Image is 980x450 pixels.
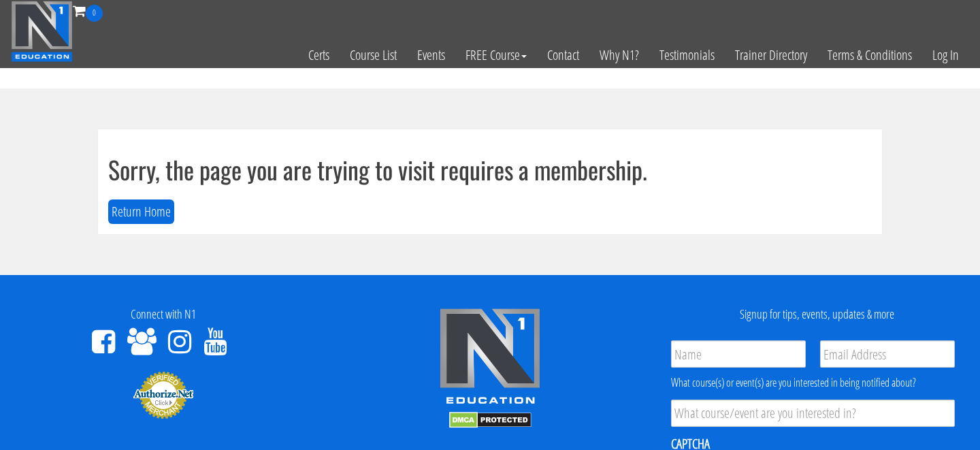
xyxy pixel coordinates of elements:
[922,22,969,89] a: Log In
[108,156,872,183] h1: Sorry, the page you are trying to visit requires a membership.
[649,22,725,89] a: Testimonials
[537,22,589,89] a: Contact
[455,22,537,89] a: FREE Course
[671,400,955,427] input: What course/event are you interested in?
[439,308,541,408] img: n1-edu-logo
[11,1,73,62] img: n1-education
[340,22,407,89] a: Course List
[664,308,970,321] h4: Signup for tips, events, updates & more
[671,340,806,368] input: Name
[725,22,817,89] a: Trainer Directory
[108,199,174,225] button: Return Home
[10,308,316,321] h4: Connect with N1
[817,22,922,89] a: Terms & Conditions
[820,340,955,368] input: Email Address
[449,412,532,428] img: DMCA.com Protection Status
[671,374,955,391] div: What course(s) or event(s) are you interested in being notified about?
[73,1,103,20] a: 0
[86,5,103,22] span: 0
[133,370,194,419] img: Authorize.Net Merchant - Click to Verify
[407,22,455,89] a: Events
[589,22,649,89] a: Why N1?
[298,22,340,89] a: Certs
